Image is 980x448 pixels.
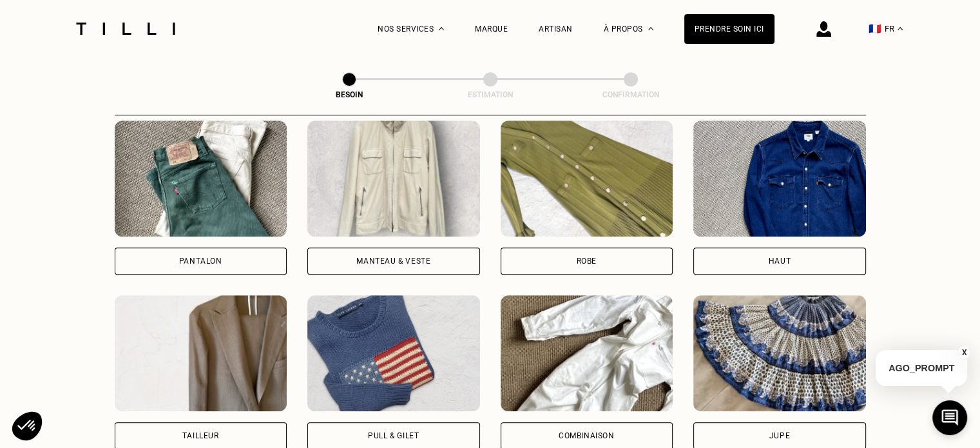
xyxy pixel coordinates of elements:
[475,24,508,34] a: Marque
[957,346,970,360] button: X
[501,121,673,237] img: Tilli retouche votre Robe
[648,27,653,30] img: Menu déroulant à propos
[684,14,774,44] a: Prendre soin ici
[426,90,555,99] div: Estimation
[307,121,480,237] img: Tilli retouche votre Manteau & Veste
[693,121,866,237] img: Tilli retouche votre Haut
[439,27,444,30] img: Menu déroulant
[356,257,430,265] div: Manteau & Veste
[898,27,903,30] img: menu déroulant
[72,23,180,35] img: Logo du service de couturière Tilli
[876,350,967,386] p: AGO_PROMPT
[769,257,791,265] div: Haut
[182,432,219,440] div: Tailleur
[816,21,831,37] img: icône connexion
[539,24,573,34] a: Artisan
[559,432,615,440] div: Combinaison
[285,90,414,99] div: Besoin
[693,295,866,411] img: Tilli retouche votre Jupe
[566,90,695,99] div: Confirmation
[869,23,881,35] span: 🇫🇷
[501,295,673,411] img: Tilli retouche votre Combinaison
[307,295,480,411] img: Tilli retouche votre Pull & gilet
[115,295,287,411] img: Tilli retouche votre Tailleur
[368,432,419,440] div: Pull & gilet
[577,257,597,265] div: Robe
[115,121,287,237] img: Tilli retouche votre Pantalon
[769,432,790,440] div: Jupe
[179,257,222,265] div: Pantalon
